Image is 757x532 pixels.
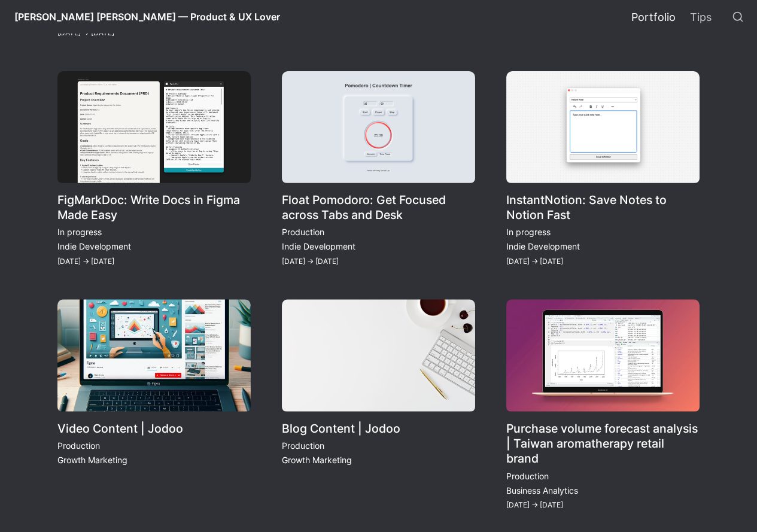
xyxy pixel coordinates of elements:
[14,11,280,23] span: [PERSON_NAME] [PERSON_NAME] — Product & UX Lover
[282,71,475,269] a: Float Pomodoro: Get Focused across Tabs and Desk
[57,299,251,512] a: Video Content | Jodoo
[282,299,475,512] a: Blog Content | Jodoo
[506,71,700,269] a: InstantNotion: Save Notes to Notion Fast
[57,71,251,269] a: FigMarkDoc: Write Docs in Figma Made Easy
[506,299,700,512] a: Purchase volume forecast analysis | Taiwan aromatherapy retail brand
